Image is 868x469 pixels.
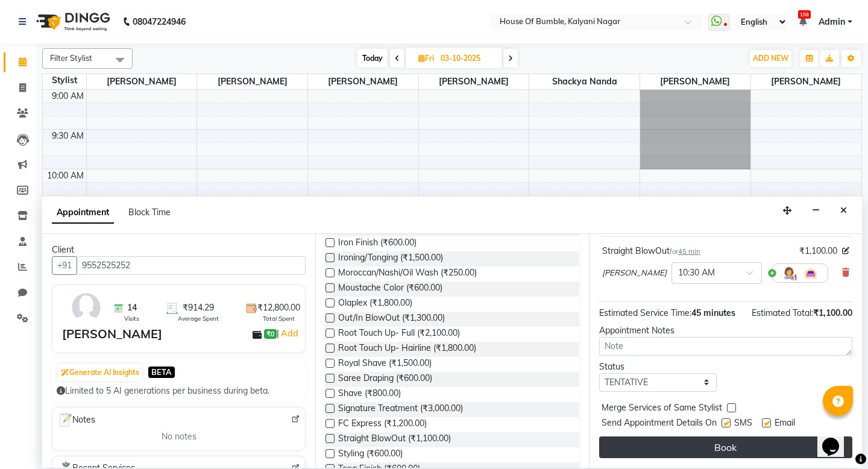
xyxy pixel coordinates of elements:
span: Estimated Service Time: [599,307,691,318]
span: Total Spent [263,314,295,323]
button: +91 [52,256,77,275]
span: Styling (₹600.00) [338,447,403,462]
span: SMS [734,417,752,432]
span: Root Touch Up- Hairline (₹1,800.00) [338,342,476,357]
span: Iron Finish (₹600.00) [338,236,417,251]
img: Interior.png [804,266,818,280]
span: Royal Shave (₹1,500.00) [338,357,432,372]
span: Filter Stylist [50,53,92,63]
small: for [670,247,700,256]
span: Average Spent [178,314,219,323]
span: ₹914.29 [183,301,214,314]
span: Moroccan/Nashi/Oil Wash (₹250.00) [338,266,477,282]
span: Appointment [52,202,114,224]
span: Olaplex (₹1,800.00) [338,297,412,312]
span: 45 min [678,247,700,256]
div: Client [52,244,306,256]
iframe: chat widget [817,421,856,457]
input: Search by Name/Mobile/Email/Code [77,256,306,275]
span: 158 [798,10,811,19]
span: [PERSON_NAME] [87,74,197,89]
span: [PERSON_NAME] [751,74,861,89]
div: Straight BlowOut [602,245,700,257]
div: 10:00 AM [45,169,86,182]
span: ADD NEW [753,54,788,63]
button: Generate AI Insights [58,364,142,381]
span: [PERSON_NAME] [308,74,418,89]
div: Status [599,360,717,373]
span: Block Time [128,207,171,218]
span: BETA [148,367,175,378]
span: ₹0 [264,329,277,339]
span: Root Touch Up- Full (₹2,100.00) [338,327,460,342]
span: Out/In BlowOut (₹1,300.00) [338,312,445,327]
span: Send Appointment Details On [602,417,717,432]
span: Merge Services of Same Stylist [602,401,722,417]
button: Book [599,436,852,458]
div: [PERSON_NAME] [62,325,162,343]
span: Estimated Total: [752,307,813,318]
span: [PERSON_NAME] [602,267,667,279]
span: Straight BlowOut (₹1,100.00) [338,432,451,447]
div: Limited to 5 AI generations per business during beta. [57,385,301,397]
i: Edit price [842,247,849,254]
span: ₹12,800.00 [257,301,300,314]
img: Hairdresser.png [782,266,796,280]
div: Stylist [43,74,86,87]
span: Shave (₹800.00) [338,387,401,402]
span: Email [775,417,795,432]
span: 14 [127,301,137,314]
div: Appointment Notes [599,324,852,337]
span: | [277,326,300,341]
img: logo [31,5,113,39]
div: 9:00 AM [49,90,86,102]
span: Today [357,49,388,68]
span: 45 minutes [691,307,735,318]
button: Close [835,201,852,220]
span: Signature Treatment (₹3,000.00) [338,402,463,417]
button: ADD NEW [750,50,791,67]
span: Notes [57,412,95,428]
span: FC Express (₹1,200.00) [338,417,427,432]
span: Visits [124,314,139,323]
span: [PERSON_NAME] [419,74,529,89]
img: avatar [69,290,104,325]
span: ₹1,100.00 [799,245,837,257]
input: 2025-10-03 [437,49,497,68]
span: [PERSON_NAME] [197,74,307,89]
span: Saree Draping (₹600.00) [338,372,432,387]
a: 158 [799,16,807,27]
span: Fri [415,54,437,63]
span: Moustache Color (₹600.00) [338,282,442,297]
span: Ironing/Tonging (₹1,500.00) [338,251,443,266]
a: Add [279,326,300,341]
div: 9:30 AM [49,130,86,142]
b: 08047224946 [133,5,186,39]
span: [PERSON_NAME] [640,74,750,89]
span: Admin [819,16,845,28]
span: ₹1,100.00 [813,307,852,318]
span: No notes [162,430,197,443]
span: Shackya Nanda [529,74,640,89]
